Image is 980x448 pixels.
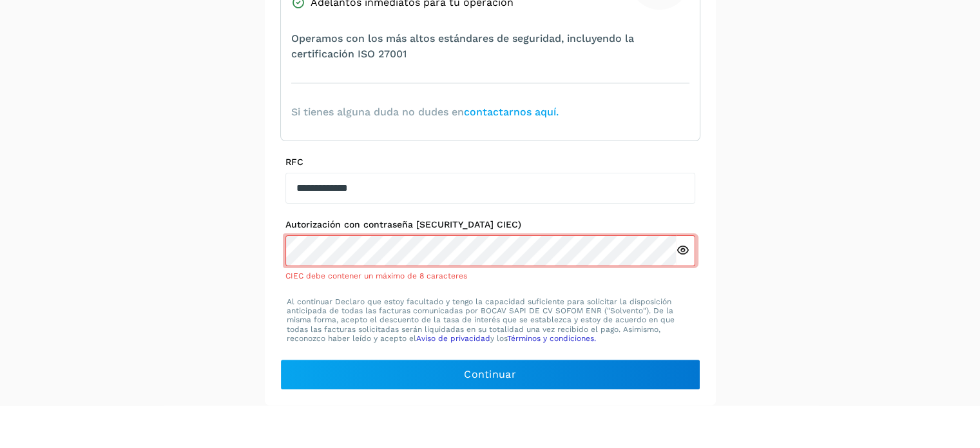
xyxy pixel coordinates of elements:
a: Aviso de privacidad [416,334,490,343]
span: Operamos con los más altos estándares de seguridad, incluyendo la certificación ISO 27001 [291,31,689,62]
span: Si tienes alguna duda no dudes en [291,104,559,120]
a: contactarnos aquí. [464,106,559,118]
button: Continuar [280,359,700,390]
label: RFC [285,157,695,168]
label: Autorización con contraseña [SECURITY_DATA] CIEC) [285,219,695,230]
span: CIEC debe contener un máximo de 8 caracteres [285,271,467,280]
p: Al continuar Declaro que estoy facultado y tengo la capacidad suficiente para solicitar la dispos... [287,297,694,344]
span: Continuar [464,367,516,382]
a: Términos y condiciones. [507,334,596,343]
